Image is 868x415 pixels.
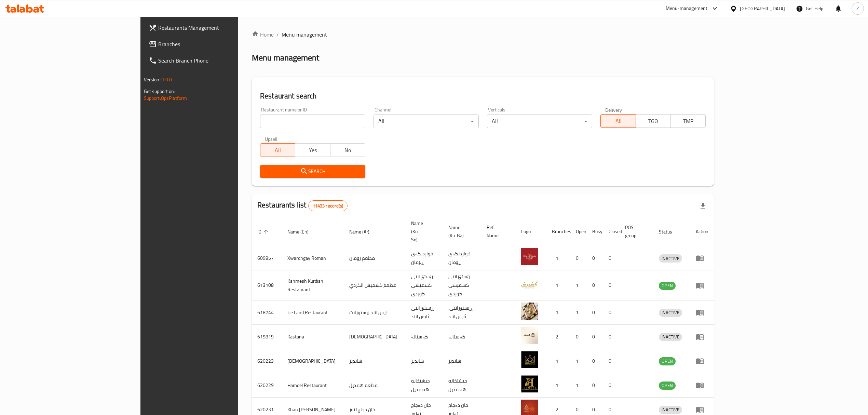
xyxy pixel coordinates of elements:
div: Menu [696,357,708,365]
div: Menu [696,333,708,341]
td: [DEMOGRAPHIC_DATA] [282,349,344,373]
td: 1 [570,270,587,300]
td: 1 [570,300,587,325]
span: Ref. Name [487,223,507,240]
div: Menu [696,281,708,290]
button: TGO [636,114,671,128]
div: All [374,115,479,128]
button: No [330,143,365,157]
span: Name (Ku-So) [411,219,435,244]
td: Hamdel Restaurant [282,373,344,398]
div: Menu-management [666,4,708,13]
span: ID [257,228,270,236]
span: INACTIVE [659,333,682,341]
td: 0 [587,325,603,349]
span: Search [266,167,360,176]
span: All [603,116,633,126]
td: [DEMOGRAPHIC_DATA] [344,325,406,349]
td: 2 [546,325,570,349]
td: خواردنگەی ڕۆمان [406,246,443,270]
span: Search Branch Phone [158,56,280,65]
span: 11433 record(s) [309,203,347,209]
td: شانديز [344,349,406,373]
td: 0 [587,246,603,270]
span: Name (Ar) [349,228,378,236]
th: Branches [546,217,570,246]
div: Menu [696,254,708,262]
td: Kshmesh Kurdish Restaurant [282,270,344,300]
span: Status [659,228,681,236]
label: Delivery [605,107,622,112]
td: 0 [603,349,620,373]
span: OPEN [659,282,676,290]
td: 1 [546,270,570,300]
th: Logo [516,217,546,246]
td: .ڕێستۆرانتی ئایس لاند [443,300,481,325]
td: 1 [546,373,570,398]
span: No [333,145,363,155]
img: Shandiz [521,351,538,368]
td: 0 [587,373,603,398]
div: INACTIVE [659,254,682,263]
img: Hamdel Restaurant [521,375,538,392]
button: TMP [670,114,706,128]
td: خواردنگەی ڕۆمان [443,246,481,270]
div: Total records count [308,200,348,211]
h2: Menu management [252,52,319,63]
td: 0 [603,300,620,325]
td: 0 [570,246,587,270]
button: All [600,114,636,128]
span: TMP [674,116,703,126]
td: 0 [603,373,620,398]
td: رێستۆرانتی کشمیشى كوردى [406,270,443,300]
td: 0 [603,246,620,270]
img: Xwardngay Roman [521,248,538,265]
button: Search [260,165,365,178]
td: جيشتخانه هه مديل [443,373,481,398]
td: شانديز [406,349,443,373]
a: Support.OpsPlatform [144,94,187,103]
td: Ice Land Restaurant [282,300,344,325]
th: Closed [603,217,620,246]
img: Kastana [521,327,538,344]
nav: breadcrumb [252,30,714,39]
span: TGO [639,116,668,126]
div: INACTIVE [659,406,682,414]
td: 0 [603,325,620,349]
th: Open [570,217,587,246]
td: 1 [570,349,587,373]
span: Version: [144,75,161,84]
span: INACTIVE [659,406,682,414]
span: Branches [158,40,280,48]
th: Busy [587,217,603,246]
td: شانديز [443,349,481,373]
td: جيشتخانه هه مديل [406,373,443,398]
span: INACTIVE [659,255,682,263]
td: رێستۆرانتی کشمیشى كوردى [443,270,481,300]
span: Menu management [282,30,327,39]
td: مطعم رومان [344,246,406,270]
div: Export file [695,198,711,214]
td: کەستانە [406,325,443,349]
h2: Restaurant search [260,91,706,101]
span: INACTIVE [659,309,682,317]
td: 0 [587,349,603,373]
td: کەستانە [443,325,481,349]
td: مطعم كشميش الكردي [344,270,406,300]
span: 1.0.0 [162,75,172,84]
span: Restaurants Management [158,24,280,32]
td: 1 [546,300,570,325]
th: Action [690,217,714,246]
div: Menu [696,381,708,389]
td: ڕێستۆرانتی ئایس لاند [406,300,443,325]
div: [GEOGRAPHIC_DATA] [740,5,785,12]
span: POS group [625,223,645,240]
span: OPEN [659,381,676,389]
td: Xwardngay Roman [282,246,344,270]
input: Search for restaurant name or ID.. [260,115,365,128]
td: 1 [546,349,570,373]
